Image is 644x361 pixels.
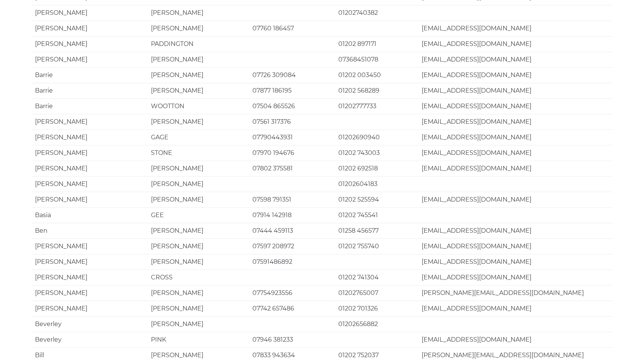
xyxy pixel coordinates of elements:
[147,98,249,114] td: WOOTTON
[335,67,418,83] td: 01202 003450
[418,114,613,129] td: [EMAIL_ADDRESS][DOMAIN_NAME]
[418,301,613,316] td: [EMAIL_ADDRESS][DOMAIN_NAME]
[418,129,613,145] td: [EMAIL_ADDRESS][DOMAIN_NAME]
[335,316,418,332] td: 01202656882
[249,223,335,238] td: 07444 459113
[31,254,147,270] td: [PERSON_NAME]
[147,176,249,192] td: [PERSON_NAME]
[418,332,613,347] td: [EMAIL_ADDRESS][DOMAIN_NAME]
[249,254,335,270] td: 07591486892
[147,316,249,332] td: [PERSON_NAME]
[335,5,418,20] td: 01202740382
[147,145,249,161] td: STONE
[31,67,147,83] td: Barrie
[249,98,335,114] td: 07504 865526
[147,238,249,254] td: [PERSON_NAME]
[335,36,418,52] td: 01202 897171
[418,238,613,254] td: [EMAIL_ADDRESS][DOMAIN_NAME]
[31,114,147,129] td: [PERSON_NAME]
[31,270,147,285] td: [PERSON_NAME]
[147,254,249,270] td: [PERSON_NAME]
[249,114,335,129] td: 07561 317376
[335,238,418,254] td: 01202 755740
[335,83,418,98] td: 01202 568289
[418,83,613,98] td: [EMAIL_ADDRESS][DOMAIN_NAME]
[335,301,418,316] td: 01202 701326
[147,83,249,98] td: [PERSON_NAME]
[31,98,147,114] td: Barrie
[249,161,335,176] td: 07802 375581
[147,36,249,52] td: PADDINGTON
[147,20,249,36] td: [PERSON_NAME]
[31,192,147,207] td: [PERSON_NAME]
[249,285,335,301] td: 07754923556
[418,192,613,207] td: [EMAIL_ADDRESS][DOMAIN_NAME]
[249,67,335,83] td: 07726 309084
[147,52,249,67] td: [PERSON_NAME]
[418,285,613,301] td: [PERSON_NAME][EMAIL_ADDRESS][DOMAIN_NAME]
[147,5,249,20] td: [PERSON_NAME]
[418,98,613,114] td: [EMAIL_ADDRESS][DOMAIN_NAME]
[147,114,249,129] td: [PERSON_NAME]
[249,301,335,316] td: 07742 657486
[147,332,249,347] td: PINK
[335,98,418,114] td: 01202777733
[418,223,613,238] td: [EMAIL_ADDRESS][DOMAIN_NAME]
[418,67,613,83] td: [EMAIL_ADDRESS][DOMAIN_NAME]
[418,254,613,270] td: [EMAIL_ADDRESS][DOMAIN_NAME]
[147,301,249,316] td: [PERSON_NAME]
[31,145,147,161] td: [PERSON_NAME]
[335,270,418,285] td: 01202 741304
[249,83,335,98] td: 07877 186195
[31,52,147,67] td: [PERSON_NAME]
[335,207,418,223] td: 01202 745541
[31,285,147,301] td: [PERSON_NAME]
[418,20,613,36] td: [EMAIL_ADDRESS][DOMAIN_NAME]
[147,207,249,223] td: GEE
[31,83,147,98] td: Barrie
[335,129,418,145] td: 01202690940
[147,129,249,145] td: GAGE
[31,332,147,347] td: Beverley
[335,145,418,161] td: 01202 743003
[249,238,335,254] td: 07597 208972
[31,207,147,223] td: Basia
[147,192,249,207] td: [PERSON_NAME]
[31,20,147,36] td: [PERSON_NAME]
[249,332,335,347] td: 07946 381233
[335,176,418,192] td: 01202604183
[418,161,613,176] td: [EMAIL_ADDRESS][DOMAIN_NAME]
[335,285,418,301] td: 01202765007
[31,223,147,238] td: Ben
[249,20,335,36] td: 07760 186457
[31,301,147,316] td: [PERSON_NAME]
[335,192,418,207] td: 01202 525594
[418,145,613,161] td: [EMAIL_ADDRESS][DOMAIN_NAME]
[31,36,147,52] td: [PERSON_NAME]
[147,161,249,176] td: [PERSON_NAME]
[147,223,249,238] td: [PERSON_NAME]
[418,52,613,67] td: [EMAIL_ADDRESS][DOMAIN_NAME]
[418,270,613,285] td: [EMAIL_ADDRESS][DOMAIN_NAME]
[335,223,418,238] td: 01258 456577
[31,129,147,145] td: [PERSON_NAME]
[31,161,147,176] td: [PERSON_NAME]
[418,36,613,52] td: [EMAIL_ADDRESS][DOMAIN_NAME]
[249,207,335,223] td: 07914 142918
[249,145,335,161] td: 07970 194676
[335,161,418,176] td: 01202 692518
[31,316,147,332] td: Beverley
[249,129,335,145] td: 07790443931
[249,192,335,207] td: 07598 791351
[31,176,147,192] td: [PERSON_NAME]
[31,5,147,20] td: [PERSON_NAME]
[147,270,249,285] td: CROSS
[335,52,418,67] td: 07368451078
[147,67,249,83] td: [PERSON_NAME]
[147,285,249,301] td: [PERSON_NAME]
[31,238,147,254] td: [PERSON_NAME]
